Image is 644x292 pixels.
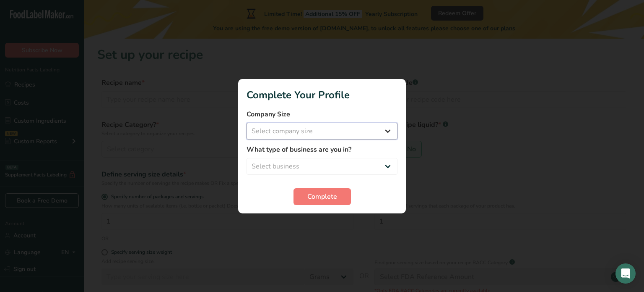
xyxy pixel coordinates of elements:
label: What type of business are you in? [247,145,397,155]
span: Complete [307,192,337,202]
label: Company Size [247,109,397,119]
button: Complete [293,188,351,205]
div: Open Intercom Messenger [615,263,636,284]
h1: Complete Your Profile [247,87,397,103]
